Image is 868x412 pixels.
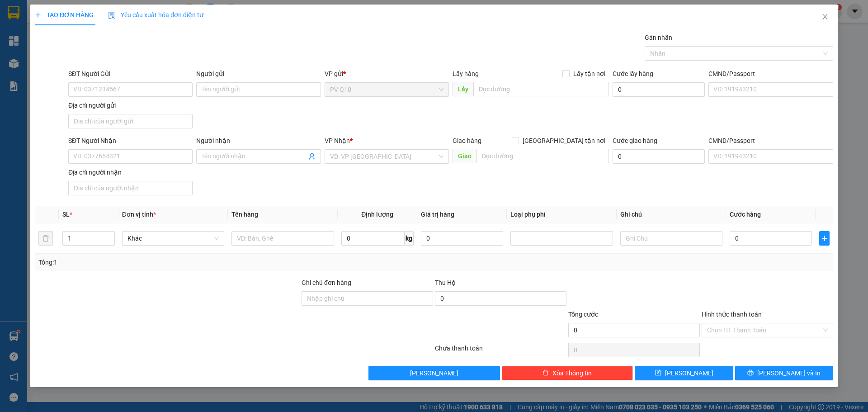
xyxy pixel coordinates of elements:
th: Ghi chú [617,206,726,223]
div: VP gửi [325,69,449,79]
button: plus [819,231,829,246]
label: Hình thức thanh toán [702,311,762,318]
button: deleteXóa Thông tin [502,366,633,380]
input: Cước giao hàng [613,149,705,164]
span: user-add [308,153,316,160]
img: icon [108,12,115,19]
span: Định lượng [361,211,393,218]
input: Dọc đường [473,82,609,96]
input: Cước lấy hàng [613,82,705,97]
div: Người gửi [196,69,321,79]
span: kg [405,231,414,246]
span: close [821,13,829,20]
span: Giao hàng [453,137,481,144]
span: printer [747,369,754,377]
input: 0 [421,231,503,246]
span: [PERSON_NAME] và In [757,368,821,378]
input: Địa chỉ của người gửi [68,114,193,128]
span: Lấy tận nơi [570,69,609,79]
span: delete [542,369,549,377]
span: save [655,369,661,377]
span: Tên hàng [231,211,258,218]
input: Ghi chú đơn hàng [302,291,433,306]
div: Địa chỉ người nhận [68,167,193,177]
span: SL [62,211,70,218]
span: Giao [453,149,476,163]
span: Tổng cước [568,311,598,318]
label: Gán nhãn [645,34,672,41]
span: Giá trị hàng [421,211,454,218]
button: Close [812,5,838,30]
span: plus [35,12,41,18]
div: Tổng: 1 [38,257,335,267]
th: Loại phụ phí [507,206,616,223]
div: Người nhận [196,136,321,146]
div: CMND/Passport [708,136,833,146]
span: Lấy hàng [453,70,479,77]
span: Thu Hộ [435,279,456,286]
input: Dọc đường [476,149,609,163]
label: Ghi chú đơn hàng [302,279,351,286]
span: plus [820,235,829,242]
span: PV Q10 [330,83,443,96]
span: Xóa Thông tin [552,368,592,378]
button: delete [38,231,53,246]
div: SĐT Người Gửi [68,69,193,79]
span: Khác [127,232,219,245]
label: Cước giao hàng [613,137,657,144]
label: Cước lấy hàng [613,70,653,77]
span: VP Nhận [325,137,350,144]
span: Lấy [453,82,473,96]
button: printer[PERSON_NAME] và In [735,366,833,380]
span: Cước hàng [730,211,761,218]
span: [GEOGRAPHIC_DATA] tận nơi [519,136,609,146]
span: Yêu cầu xuất hóa đơn điện tử [108,11,203,19]
input: VD: Bàn, Ghế [231,231,334,246]
div: SĐT Người Nhận [68,136,193,146]
input: Ghi Chú [620,231,722,246]
div: Địa chỉ người gửi [68,100,193,110]
span: TẠO ĐƠN HÀNG [35,11,94,19]
button: save[PERSON_NAME] [635,366,733,380]
span: Đơn vị tính [122,211,156,218]
div: CMND/Passport [708,69,833,79]
input: Địa chỉ của người nhận [68,181,193,195]
div: Chưa thanh toán [434,343,567,359]
span: [PERSON_NAME] [410,368,458,378]
span: [PERSON_NAME] [665,368,713,378]
button: [PERSON_NAME] [368,366,500,380]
